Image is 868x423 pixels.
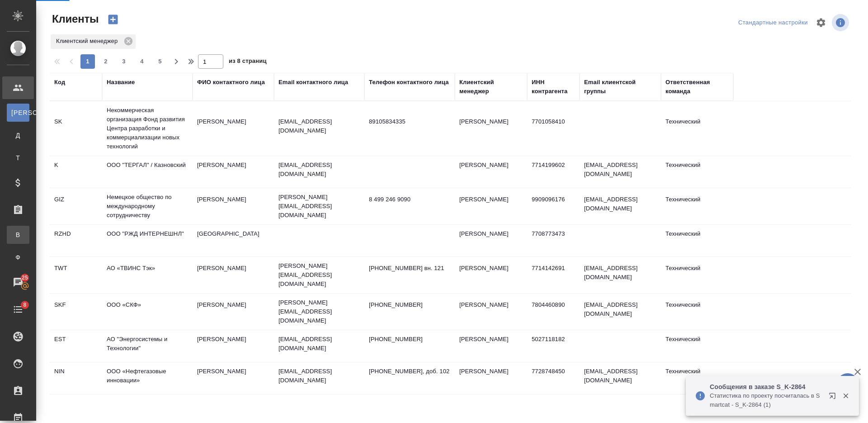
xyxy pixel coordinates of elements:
[527,113,580,144] td: 7701058410
[193,113,274,144] td: [PERSON_NAME]
[7,226,29,244] a: В
[836,392,855,400] button: Закрыть
[229,56,267,69] span: из 8 страниц
[278,335,360,353] p: [EMAIL_ADDRESS][DOMAIN_NAME]
[661,330,733,362] td: Технический
[661,113,733,144] td: Технический
[278,298,360,325] p: [PERSON_NAME][EMAIL_ADDRESS][DOMAIN_NAME]
[16,273,33,282] span: 25
[278,261,360,289] p: [PERSON_NAME][EMAIL_ADDRESS][DOMAIN_NAME]
[51,34,136,49] div: Клиентский менеджер
[580,296,661,328] td: [EMAIL_ADDRESS][DOMAIN_NAME]
[7,104,29,122] a: [PERSON_NAME]
[369,78,449,87] div: Телефон контактного лица
[527,296,580,328] td: 7804460890
[710,391,823,409] p: Cтатистика по проекту посчиталась в Smartcat - S_K-2864 (1)
[54,78,65,87] div: Код
[11,230,25,239] span: В
[193,190,274,222] td: [PERSON_NAME]
[7,149,29,167] a: Т
[50,259,102,291] td: TWT
[117,54,131,69] button: 3
[665,78,729,96] div: Ответственная команда
[102,188,193,224] td: Немецкое общество по международному сотрудничеству
[369,195,450,204] p: 8 499 246 9090
[661,225,733,257] td: Технический
[369,335,450,344] p: [PHONE_NUMBER]
[527,190,580,222] td: 9909096176
[102,330,193,362] td: АО "Энергосистемы и Технологии"
[117,57,131,66] span: 3
[50,156,102,188] td: K
[50,113,102,144] td: SK
[11,108,25,117] span: [PERSON_NAME]
[369,264,450,273] p: [PHONE_NUMBER] вн. 121
[455,296,527,328] td: [PERSON_NAME]
[527,330,580,362] td: 5027118182
[11,131,25,140] span: Д
[455,362,527,394] td: [PERSON_NAME]
[455,330,527,362] td: [PERSON_NAME]
[50,296,102,328] td: SKF
[102,12,124,27] button: Создать
[661,362,733,394] td: Технический
[527,156,580,188] td: 7714199602
[7,126,29,144] a: Д
[661,296,733,328] td: Технический
[193,156,274,188] td: [PERSON_NAME]
[532,78,575,96] div: ИНН контрагента
[369,117,450,126] p: 89105834335
[99,57,113,66] span: 2
[50,12,99,26] span: Клиенты
[102,101,193,156] td: Некоммерческая организация Фонд развития Центра разработки и коммерциализации новых технологий
[2,298,34,321] a: 8
[135,54,149,69] button: 4
[102,259,193,291] td: АО «ТВИНС Тэк»
[278,161,360,179] p: [EMAIL_ADDRESS][DOMAIN_NAME]
[661,190,733,222] td: Технический
[278,367,360,385] p: [EMAIL_ADDRESS][DOMAIN_NAME]
[455,225,527,257] td: [PERSON_NAME]
[197,78,265,87] div: ФИО контактного лица
[369,367,450,376] p: [PHONE_NUMBER], доб. 102
[527,259,580,291] td: 7714142691
[661,156,733,188] td: Технический
[50,190,102,222] td: GIZ
[11,253,25,262] span: Ф
[455,156,527,188] td: [PERSON_NAME]
[99,54,113,69] button: 2
[278,117,360,135] p: [EMAIL_ADDRESS][DOMAIN_NAME]
[580,190,661,222] td: [EMAIL_ADDRESS][DOMAIN_NAME]
[455,113,527,144] td: [PERSON_NAME]
[527,225,580,257] td: 7708773473
[193,330,274,362] td: [PERSON_NAME]
[823,387,845,409] button: Открыть в новой вкладке
[455,190,527,222] td: [PERSON_NAME]
[455,259,527,291] td: [PERSON_NAME]
[580,156,661,188] td: [EMAIL_ADDRESS][DOMAIN_NAME]
[810,12,832,33] span: Настроить таблицу
[153,54,167,69] button: 5
[50,330,102,362] td: EST
[135,57,149,66] span: 4
[107,78,135,87] div: Название
[584,78,656,96] div: Email клиентской группы
[18,300,32,309] span: 8
[459,78,523,96] div: Клиентский менеджер
[278,193,360,220] p: [PERSON_NAME][EMAIL_ADDRESS][DOMAIN_NAME]
[193,296,274,328] td: [PERSON_NAME]
[580,362,661,394] td: [EMAIL_ADDRESS][DOMAIN_NAME]
[102,156,193,188] td: ООО "ТЕРГАЛ" / Казновский
[56,37,121,46] p: Клиентский менеджер
[193,225,274,257] td: [GEOGRAPHIC_DATA]
[102,225,193,257] td: ООО "РЖД ИНТЕРНЕШНЛ"
[102,362,193,394] td: ООО «Нефтегазовые инновации»
[50,225,102,257] td: RZHD
[2,271,34,294] a: 25
[278,78,348,87] div: Email контактного лица
[11,153,25,162] span: Т
[836,373,859,396] button: 🙏
[580,259,661,291] td: [EMAIL_ADDRESS][DOMAIN_NAME]
[661,259,733,291] td: Технический
[153,57,167,66] span: 5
